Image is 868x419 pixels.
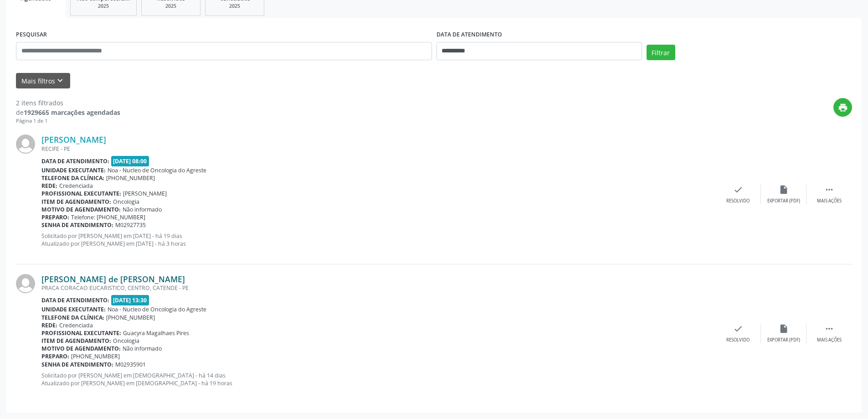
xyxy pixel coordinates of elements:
span: Noa - Nucleo de Oncologia do Agreste [108,305,206,313]
span: Guacyra Magalhaes Pires [123,329,189,337]
span: [DATE] 13:30 [111,295,149,305]
div: 2025 [212,3,257,10]
button: Mais filtroskeyboard_arrow_down [16,73,70,89]
div: Página 1 de 1 [16,117,120,125]
div: Mais ações [817,337,842,343]
i: check [733,185,743,195]
div: Resolvido [726,198,750,204]
span: [DATE] 08:00 [111,156,149,166]
div: Exportar (PDF) [767,337,800,343]
b: Data de atendimento: [41,296,109,304]
span: Não informado [123,206,162,213]
i: insert_drive_file [779,324,789,334]
span: Noa - Nucleo de Oncologia do Agreste [108,166,206,174]
div: 2 itens filtrados [16,98,120,108]
i: insert_drive_file [779,185,789,195]
label: DATA DE ATENDIMENTO [437,28,502,42]
div: de [16,108,120,117]
b: Rede: [41,321,57,329]
span: M02927735 [115,221,146,229]
b: Unidade executante: [41,305,106,313]
b: Motivo de agendamento: [41,206,121,213]
div: RECIFE - PE [41,145,715,153]
span: Oncologia [113,337,139,345]
div: Mais ações [817,198,842,204]
span: Telefone: [PHONE_NUMBER] [71,213,145,221]
b: Rede: [41,182,57,190]
b: Profissional executante: [41,190,121,197]
strong: 1929665 marcações agendadas [24,108,120,117]
b: Preparo: [41,213,69,221]
b: Senha de atendimento: [41,361,113,368]
b: Unidade executante: [41,166,106,174]
img: img [16,274,35,293]
label: PESQUISAR [16,28,47,42]
b: Senha de atendimento: [41,221,113,229]
i: print [838,103,848,113]
b: Item de agendamento: [41,337,111,345]
span: [PERSON_NAME] [123,190,167,197]
button: Filtrar [647,45,675,60]
span: [PHONE_NUMBER] [71,352,120,360]
b: Data de atendimento: [41,157,109,165]
span: Credenciada [59,182,93,190]
b: Telefone da clínica: [41,314,104,321]
div: 2025 [148,3,194,10]
i:  [824,185,834,195]
i: check [733,324,743,334]
b: Preparo: [41,352,69,360]
b: Telefone da clínica: [41,174,104,182]
button: print [833,98,852,117]
span: M02935901 [115,361,146,368]
i: keyboard_arrow_down [55,76,65,86]
span: [PHONE_NUMBER] [106,314,155,321]
div: PRACA CORACAO EUCARISTICO, CENTRO, CATENDE - PE [41,284,715,292]
i:  [824,324,834,334]
div: 2025 [77,3,130,10]
span: [PHONE_NUMBER] [106,174,155,182]
span: Oncologia [113,198,139,206]
a: [PERSON_NAME] de [PERSON_NAME] [41,274,185,284]
div: Exportar (PDF) [767,198,800,204]
span: Não informado [123,345,162,352]
p: Solicitado por [PERSON_NAME] em [DATE] - há 19 dias Atualizado por [PERSON_NAME] em [DATE] - há 3... [41,232,715,248]
img: img [16,134,35,154]
p: Solicitado por [PERSON_NAME] em [DEMOGRAPHIC_DATA] - há 14 dias Atualizado por [PERSON_NAME] em [... [41,372,715,387]
a: [PERSON_NAME] [41,134,106,145]
b: Item de agendamento: [41,198,111,206]
b: Motivo de agendamento: [41,345,121,352]
span: Credenciada [59,321,93,329]
div: Resolvido [726,337,750,343]
b: Profissional executante: [41,329,121,337]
